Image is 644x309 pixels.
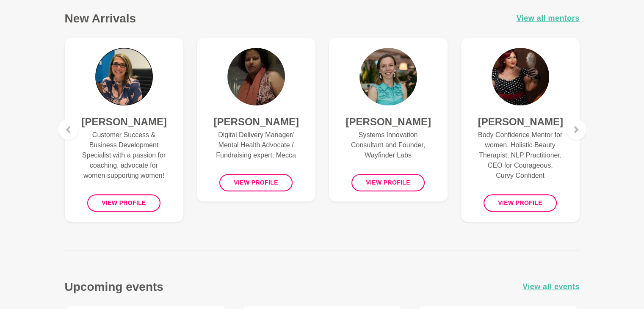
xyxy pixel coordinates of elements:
[214,116,299,128] h4: [PERSON_NAME]
[82,116,166,128] h4: [PERSON_NAME]
[478,130,563,181] p: Body Confidence Mentor for women, Holistic Beauty Therapist, NLP Practitioner, CEO for Courageous...
[484,194,557,212] button: View profile
[346,116,431,128] h4: [PERSON_NAME]
[227,48,285,105] img: Khushbu Gupta
[346,130,431,160] p: Systems Innovation Consultant and Founder, Wayfinder Labs
[517,12,580,25] a: View all mentors
[329,38,448,201] a: Laura Aston[PERSON_NAME]Systems Innovation Consultant and Founder, Wayfinder LabsView profile
[478,116,563,128] h4: [PERSON_NAME]
[82,130,166,181] p: Customer Success & Business Development Specialist with a passion for coaching, advocate for wome...
[65,279,163,294] h3: Upcoming events
[65,38,183,222] a: Kate Vertsonis[PERSON_NAME]Customer Success & Business Development Specialist with a passion for ...
[95,48,153,105] img: Kate Vertsonis
[65,11,136,26] h3: New Arrivals
[359,48,417,105] img: Laura Aston
[87,194,160,212] button: View profile
[492,48,549,105] img: Melissa Rodda
[219,174,293,191] button: View profile
[351,174,425,191] button: View profile
[214,130,299,160] p: Digital Delivery Manager/ Mental Health Advocate / Fundraising expert, Mecca
[197,38,315,201] a: Khushbu Gupta[PERSON_NAME]Digital Delivery Manager/ Mental Health Advocate / Fundraising expert, ...
[461,38,580,222] a: Melissa Rodda[PERSON_NAME]Body Confidence Mentor for women, Holistic Beauty Therapist, NLP Practi...
[522,281,580,293] a: View all events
